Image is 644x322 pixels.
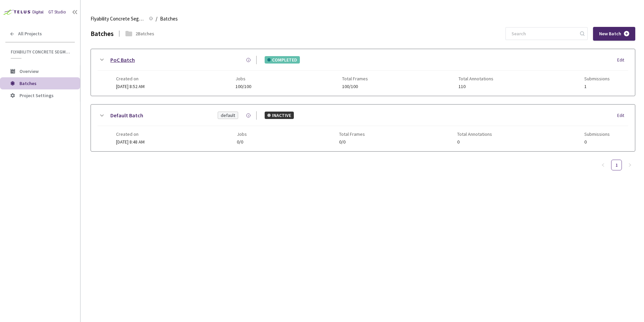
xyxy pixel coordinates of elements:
[18,31,42,37] span: All Projects
[235,76,251,81] span: Jobs
[136,30,154,37] div: 2 Batches
[116,76,145,81] span: Created on
[110,56,135,64] a: PoC Batch
[459,76,493,81] span: Total Annotations
[91,105,635,151] div: Default BatchdefaultINACTIVEEditCreated on[DATE] 8:48 AMJobs0/0Total Frames0/0Total Annotations0S...
[457,131,492,137] span: Total Annotations
[611,160,622,170] a: 1
[617,112,628,119] div: Edit
[237,131,247,137] span: Jobs
[342,76,368,81] span: Total Frames
[611,160,622,170] li: 1
[265,112,294,119] div: INACTIVE
[11,49,71,55] span: Flyability Concrete Segmentation
[160,15,178,23] span: Batches
[48,9,66,15] div: GT Studio
[617,57,628,64] div: Edit
[116,139,145,145] span: [DATE] 8:48 AM
[116,83,145,89] span: [DATE] 8:52 AM
[265,56,300,64] div: COMPLETED
[237,139,247,145] span: 0/0
[339,131,365,137] span: Total Frames
[110,111,143,120] a: Default Batch
[457,139,492,145] span: 0
[459,84,493,89] span: 110
[91,15,145,23] span: Flyability Concrete Segmentation
[91,49,635,96] div: PoC BatchCOMPLETEDEditCreated on[DATE] 8:52 AMJobs100/100Total Frames100/100Total Annotations110S...
[19,68,39,74] span: Overview
[628,163,632,167] span: right
[584,84,610,89] span: 1
[156,15,157,23] li: /
[91,29,114,39] div: Batches
[584,139,610,145] span: 0
[584,76,610,81] span: Submissions
[598,160,608,170] li: Previous Page
[19,80,37,86] span: Batches
[625,160,635,170] li: Next Page
[342,84,368,89] span: 100/100
[19,92,54,98] span: Project Settings
[116,131,145,137] span: Created on
[601,163,605,167] span: left
[599,31,621,37] span: New Batch
[625,160,635,170] button: right
[235,84,251,89] span: 100/100
[339,139,365,145] span: 0/0
[584,131,610,137] span: Submissions
[598,160,608,170] button: left
[221,112,235,119] div: default
[507,28,579,40] input: Search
